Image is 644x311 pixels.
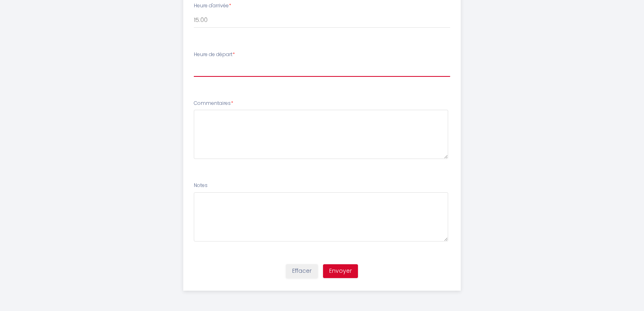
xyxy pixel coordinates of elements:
[286,264,318,278] button: Effacer
[194,100,233,107] label: Commentaires
[194,182,208,189] label: Notes
[194,2,231,10] label: Heure d'arrivée
[323,264,358,278] button: Envoyer
[194,51,235,59] label: Heure de départ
